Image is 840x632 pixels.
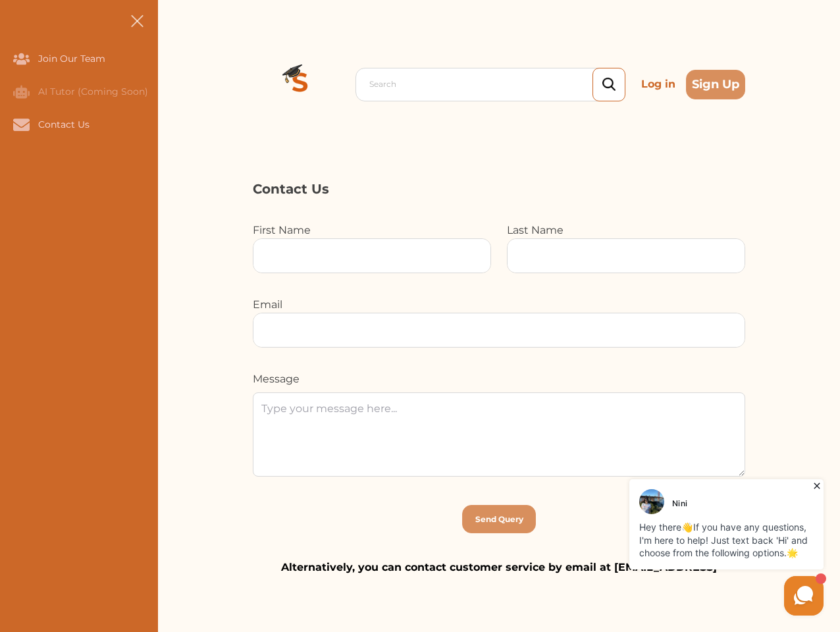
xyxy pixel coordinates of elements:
[253,298,282,311] label: Email
[602,78,616,92] img: search_icon
[626,476,827,619] iframe: HelpCrunch
[686,70,745,99] button: Sign Up
[253,560,745,575] p: Alternatively, you can contact customer service by email at [EMAIL_ADDRESS]
[253,224,311,236] label: First Name
[475,513,523,525] p: Send Query
[253,37,348,132] img: Logo
[253,179,745,199] p: Contact Us
[253,373,300,385] label: Message
[507,224,564,236] label: Last Name
[462,505,536,533] button: [object Object]
[636,71,681,97] p: Log in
